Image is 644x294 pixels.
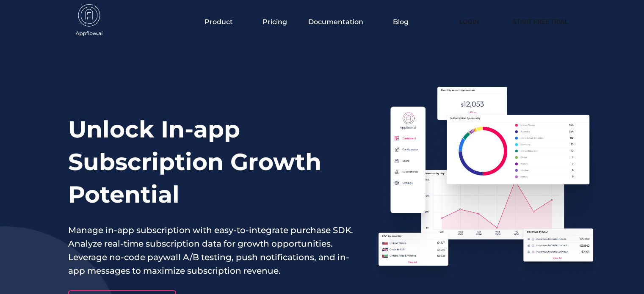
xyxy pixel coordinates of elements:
a: Blog [393,18,409,26]
img: appflow.ai-logo [68,4,111,38]
h1: Unlock In-app Subscription Growth Potential [68,113,354,211]
span: Documentation [308,18,363,26]
a: Login [447,12,492,31]
button: Product [205,18,241,26]
span: Product [205,18,233,26]
p: Manage in-app subscription with easy-to-integrate purchase SDK. Analyze real-time subscription da... [68,223,354,278]
a: Pricing [263,18,287,26]
a: Start Free Trial [504,12,576,31]
button: Documentation [308,18,372,26]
